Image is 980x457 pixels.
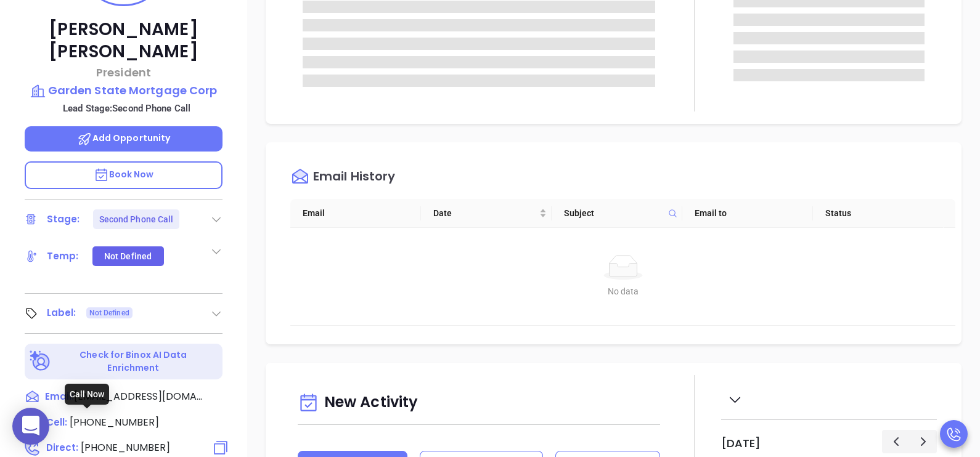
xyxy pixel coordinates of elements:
[89,306,129,320] span: Not Defined
[433,206,537,220] span: Date
[81,440,170,455] span: [PHONE_NUMBER]
[31,100,223,116] p: Lead Stage: Second Phone Call
[99,209,174,229] div: Second Phone Call
[564,206,663,220] span: Subject
[300,285,945,298] div: No data
[721,437,761,450] h2: [DATE]
[47,304,76,322] div: Label:
[47,247,79,265] div: Temp:
[909,430,937,453] button: Next day
[65,384,109,405] div: Call Now
[70,415,159,429] span: [PHONE_NUMBER]
[104,246,152,266] div: Not Defined
[682,199,813,228] th: Email to
[25,82,223,99] a: Garden State Mortgage Corp
[45,389,74,405] span: Email:
[421,199,552,228] th: Date
[30,350,51,372] img: Ai-Enrich-DaqCidB-.svg
[813,199,944,228] th: Status
[47,210,80,228] div: Stage:
[25,64,223,81] p: President
[882,430,910,453] button: Previous day
[298,387,660,419] div: New Activity
[25,18,223,63] p: [PERSON_NAME] [PERSON_NAME]
[74,389,203,404] span: [EMAIL_ADDRESS][DOMAIN_NAME]
[290,199,421,228] th: Email
[94,168,154,180] span: Book Now
[53,349,214,374] p: Check for Binox AI Data Enrichment
[46,416,67,429] span: Cell :
[77,132,171,144] span: Add Opportunity
[313,170,395,187] div: Email History
[46,441,78,454] span: Direct :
